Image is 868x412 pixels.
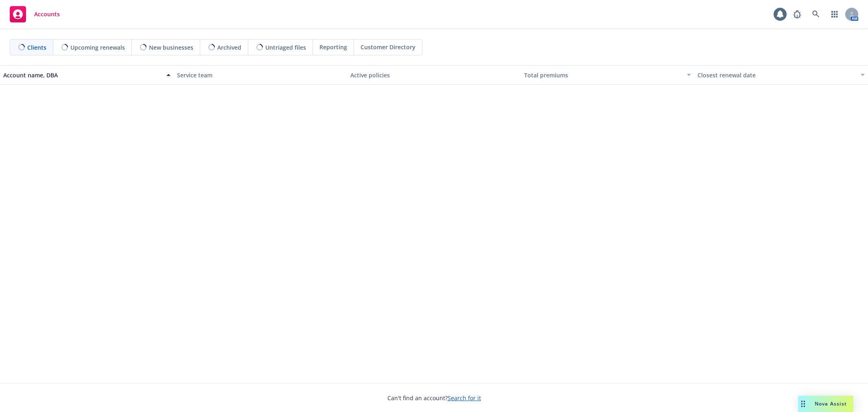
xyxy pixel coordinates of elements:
[826,6,843,22] a: Switch app
[70,43,125,52] span: Upcoming renewals
[3,71,162,79] div: Account name, DBA
[697,71,856,79] div: Closest renewal date
[361,43,415,51] span: Customer Directory
[27,43,46,52] span: Clients
[387,394,481,402] span: Can't find an account?
[350,71,518,79] div: Active policies
[7,3,63,26] a: Accounts
[347,65,521,85] button: Active policies
[319,43,347,51] span: Reporting
[798,396,808,412] div: Drag to move
[815,400,847,407] span: Nova Assist
[149,43,193,52] span: New businesses
[521,65,695,85] button: Total premiums
[448,394,481,402] a: Search for it
[524,71,682,79] div: Total premiums
[789,6,805,22] a: Report a Bug
[174,65,348,85] button: Service team
[808,6,824,22] a: Search
[34,11,60,18] span: Accounts
[798,396,853,412] button: Nova Assist
[177,71,344,79] div: Service team
[217,43,241,52] span: Archived
[265,43,306,52] span: Untriaged files
[694,65,868,85] button: Closest renewal date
